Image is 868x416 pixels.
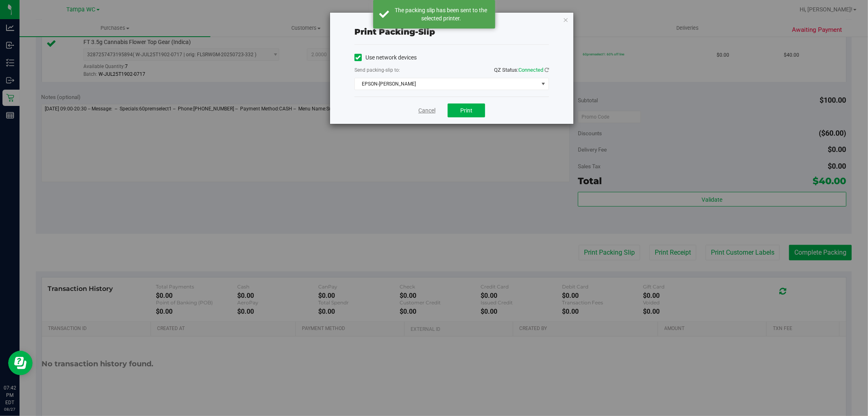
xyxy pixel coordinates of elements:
[354,66,400,74] label: Send packing-slip to:
[354,27,435,37] span: Print packing-slip
[460,107,472,114] span: Print
[8,351,33,375] iframe: Resource center
[494,67,549,73] span: QZ Status:
[355,78,538,90] span: EPSON-[PERSON_NAME]
[354,53,417,62] label: Use network devices
[418,106,435,115] a: Cancel
[394,6,489,22] div: The packing slip has been sent to the selected printer.
[518,67,543,73] span: Connected
[448,103,485,117] button: Print
[538,78,549,90] span: select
